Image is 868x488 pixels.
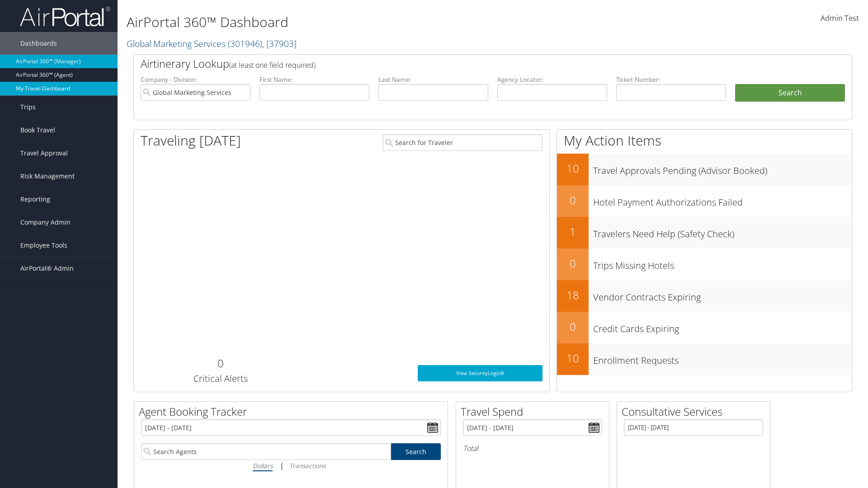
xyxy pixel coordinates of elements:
[735,84,845,102] button: Search
[593,160,852,177] h3: Travel Approvals Pending (Advisor Booked)
[229,60,316,70] span: (at least one field required)
[821,13,859,23] span: Admin Test
[557,161,589,176] h2: 10
[391,443,441,460] a: Search
[289,461,325,470] i: Transactions
[557,131,852,150] h1: My Action Items
[593,223,852,240] h3: Travelers Need Help (Safety Check)
[20,142,68,164] span: Travel Approval
[253,461,273,470] i: Dollars
[557,319,589,334] h2: 0
[141,75,250,84] label: Company - Division:
[141,56,785,71] h2: Airtinerary Lookup
[557,192,589,208] h2: 0
[383,134,542,151] input: Search for Traveler
[141,460,441,471] div: |
[127,38,297,50] a: Global Marketing Services
[139,404,448,419] h2: Agent Booking Tracker
[20,96,36,118] span: Trips
[418,365,542,381] a: View SecurityLogic®
[20,165,75,188] span: Risk Management
[141,131,241,150] h1: Traveling [DATE]
[557,280,852,312] a: 18Vendor Contracts Expiring
[593,286,852,304] h3: Vendor Contracts Expiring
[557,256,589,271] h2: 0
[141,356,300,371] h2: 0
[557,287,589,303] h2: 18
[557,224,589,239] h2: 1
[593,318,852,335] h3: Credit Cards Expiring
[141,443,391,460] input: Search Agents
[378,75,488,84] label: Last Name:
[127,13,615,32] h1: AirPortal 360™ Dashboard
[262,38,297,50] span: , [ 37903 ]
[593,192,852,209] h3: Hotel Payment Authorizations Failed
[20,257,74,280] span: AirPortal® Admin
[461,404,609,419] h2: Travel Spend
[20,119,55,141] span: Book Travel
[557,217,852,249] a: 1Travelers Need Help (Safety Check)
[20,234,67,257] span: Employee Tools
[593,350,852,367] h3: Enrollment Requests
[20,6,110,27] img: airportal-logo.png
[463,443,602,453] h6: Total
[622,404,770,419] h2: Consultative Services
[497,75,607,84] label: Agency Locator:
[557,343,852,375] a: 10Enrollment Requests
[20,188,50,211] span: Reporting
[228,38,262,50] span: ( 301946 )
[557,185,852,217] a: 0Hotel Payment Authorizations Failed
[20,32,57,55] span: Dashboards
[259,75,369,84] label: First Name:
[557,351,589,366] h2: 10
[20,211,71,234] span: Company Admin
[616,75,726,84] label: Ticket Number:
[557,154,852,185] a: 10Travel Approvals Pending (Advisor Booked)
[593,255,852,272] h3: Trips Missing Hotels
[821,5,859,33] a: Admin Test
[557,249,852,280] a: 0Trips Missing Hotels
[141,372,300,385] h3: Critical Alerts
[557,312,852,343] a: 0Credit Cards Expiring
